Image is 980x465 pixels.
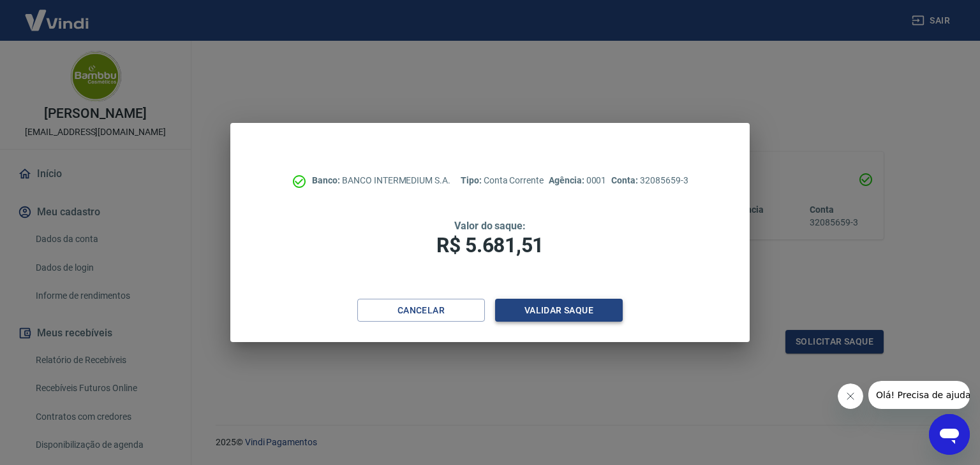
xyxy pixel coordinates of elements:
[495,299,623,322] button: Validar saque
[611,174,688,187] p: 32085659-3
[868,381,970,409] iframe: Mensagem da empresa
[461,174,544,187] p: Conta Corrente
[312,174,450,187] p: BANCO INTERMEDIUM S.A.
[838,383,863,409] iframe: Fechar mensagem
[357,299,485,322] button: Cancelar
[929,414,970,455] iframe: Botão para abrir a janela de mensagens
[8,9,107,19] span: Olá! Precisa de ajuda?
[549,175,586,185] span: Agência:
[461,175,484,185] span: Tipo:
[611,175,640,185] span: Conta:
[436,233,544,257] span: R$ 5.681,51
[312,175,342,185] span: Banco:
[454,220,526,232] span: Valor do saque:
[549,174,606,187] p: 0001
